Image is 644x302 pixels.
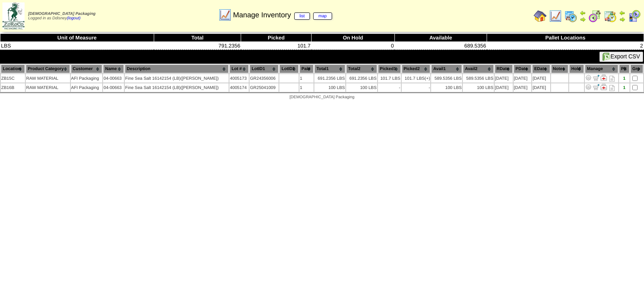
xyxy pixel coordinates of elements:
th: Avail2 [463,64,494,73]
th: Total2 [346,64,377,73]
td: 101.7 LBS [378,74,401,83]
img: calendarinout.gif [604,10,617,23]
a: (logout) [67,16,80,21]
a: list [294,12,310,20]
img: arrowright.gif [580,16,586,23]
th: PDate [514,64,531,73]
td: 100 LBS [314,83,345,92]
img: calendarblend.gif [588,10,601,23]
th: Description [125,64,229,73]
td: 4005173 [229,74,249,83]
th: Product Category [26,64,70,73]
img: Adjust [585,84,592,90]
td: 589.5356 LBS [463,74,494,83]
td: 04-00663 [103,74,124,83]
td: 4005174 [229,83,249,92]
td: 04-00663 [103,83,124,92]
th: Picked1 [378,64,401,73]
td: GR24356006 [250,74,279,83]
img: calendarcustomer.gif [628,10,641,23]
img: Manage Hold [601,74,607,81]
td: RAW MATERIAL [26,74,70,83]
img: arrowleft.gif [580,10,586,16]
td: Fine Sea Salt 16142154 (LB)([PERSON_NAME]) [125,83,229,92]
td: RAW MATERIAL [26,83,70,92]
th: Total1 [314,64,345,73]
span: [DEMOGRAPHIC_DATA] Packaging [289,95,354,99]
th: Name [103,64,124,73]
th: Customer [71,64,103,73]
img: Move [593,74,599,81]
th: Notes [551,64,569,73]
th: Manage [585,64,618,73]
td: LBS [0,42,154,50]
th: Location [1,64,25,73]
span: Logged in as Ddisney [28,12,95,21]
td: 2 [487,42,644,50]
td: 1 [299,74,314,83]
img: excel.gif [603,53,611,61]
th: Available [394,34,487,42]
th: Pal# [299,64,314,73]
span: [DEMOGRAPHIC_DATA] Packaging [28,12,95,16]
td: 101.7 [241,42,312,50]
td: [DATE] [495,74,513,83]
th: Grp [630,64,643,73]
th: Avail1 [431,64,462,73]
th: LotID2 [279,64,299,73]
td: 691.2356 LBS [314,74,345,83]
td: 101.7 LBS [402,74,431,83]
td: [DATE] [495,83,513,92]
th: RDate [495,64,513,73]
i: Note [609,85,615,91]
span: Manage Inventory [233,11,332,19]
th: Pallet Locations [487,34,644,42]
img: arrowleft.gif [619,10,625,16]
td: GR25041009 [250,83,279,92]
th: Picked2 [402,64,431,73]
img: line_graph.gif [549,10,562,23]
button: Export CSV [599,52,643,62]
div: 1 [619,76,629,81]
img: Move [593,84,599,90]
img: zoroco-logo-small.webp [2,2,25,29]
td: 100 LBS [431,83,462,92]
th: Total [154,34,241,42]
td: [DATE] [514,83,531,92]
a: map [313,12,332,20]
th: LotID1 [250,64,279,73]
td: 100 LBS [346,83,377,92]
th: Plt [619,64,630,73]
td: 791.2356 [154,42,241,50]
td: 691.2356 LBS [346,74,377,83]
td: 1 [299,83,314,92]
img: arrowright.gif [619,16,625,23]
th: Lot # [229,64,249,73]
td: 100 LBS [463,83,494,92]
td: [DATE] [532,74,550,83]
td: [DATE] [532,83,550,92]
td: 0 [312,42,395,50]
th: On Hold [312,34,395,42]
td: ZB15C [1,74,25,83]
img: calendarprod.gif [564,10,577,23]
td: 589.5356 LBS [431,74,462,83]
div: (+) [425,76,430,81]
i: Note [609,76,615,82]
td: - [402,83,431,92]
div: 1 [619,85,629,90]
td: ZB16B [1,83,25,92]
td: - [378,83,401,92]
img: line_graph.gif [219,8,231,21]
td: [DATE] [514,74,531,83]
th: Hold [569,64,584,73]
img: Manage Hold [601,84,607,90]
td: AFI Packaging [71,74,103,83]
th: Picked [241,34,312,42]
td: AFI Packaging [71,83,103,92]
img: home.gif [534,10,547,23]
td: 689.5356 [394,42,487,50]
th: EDate [532,64,550,73]
td: Fine Sea Salt 16142154 (LB)([PERSON_NAME]) [125,74,229,83]
img: Adjust [585,74,592,81]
